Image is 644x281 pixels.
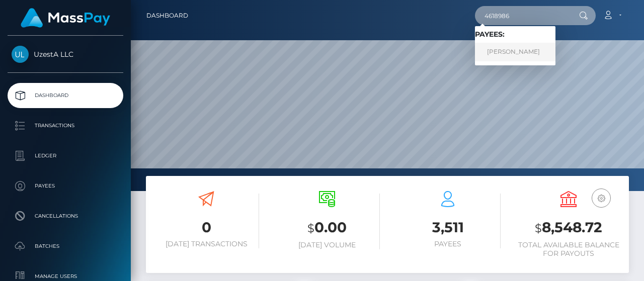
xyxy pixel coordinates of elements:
[12,209,119,224] p: Cancellations
[8,204,123,229] a: Cancellations
[475,43,555,61] a: [PERSON_NAME]
[12,46,29,63] img: UzestA LLC
[274,241,380,249] h6: [DATE] Volume
[475,6,570,25] input: Search...
[21,8,110,28] img: MassPay Logo
[516,218,621,238] h3: 8,548.72
[12,118,119,133] p: Transactions
[8,173,123,199] a: Payees
[395,218,501,237] h3: 3,511
[146,5,188,26] a: Dashboard
[8,234,123,259] a: Batches
[153,240,259,248] h6: [DATE] Transactions
[535,221,542,235] small: $
[8,113,123,138] a: Transactions
[8,143,123,168] a: Ledger
[12,88,119,103] p: Dashboard
[395,240,501,248] h6: Payees
[8,50,123,59] span: UzestA LLC
[12,178,119,194] p: Payees
[12,148,119,163] p: Ledger
[8,83,123,108] a: Dashboard
[12,239,119,254] p: Batches
[274,218,380,238] h3: 0.00
[153,218,259,237] h3: 0
[475,30,555,39] h6: Payees:
[307,221,314,235] small: $
[516,241,621,258] h6: Total Available Balance for Payouts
